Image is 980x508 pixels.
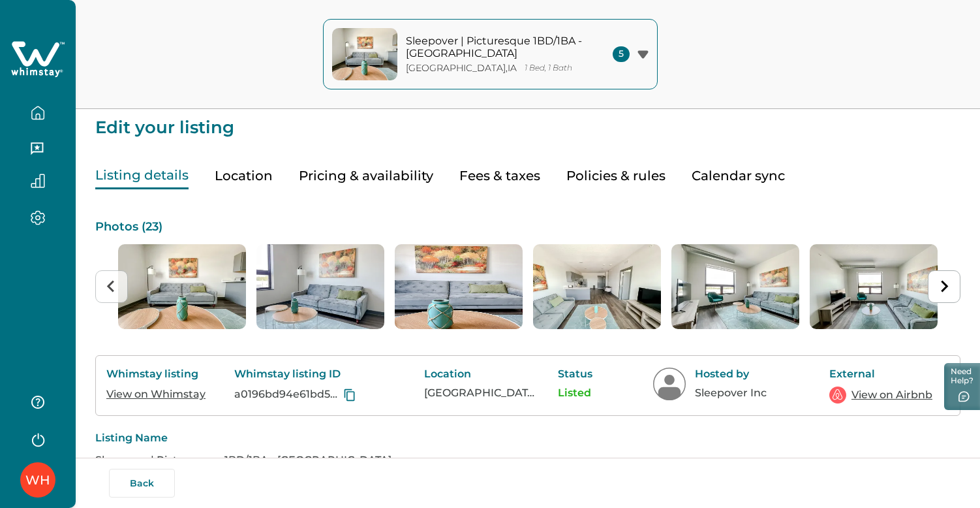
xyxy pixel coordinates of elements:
[25,464,50,496] div: Whimstay Host
[692,163,785,189] button: Calendar sync
[671,244,799,329] img: list-photos
[95,432,960,445] p: Listing Name
[558,387,630,400] p: Listed
[299,163,433,189] button: Pricing & availability
[928,270,960,303] button: Next slide
[109,469,175,498] button: Back
[851,387,932,403] a: View on Airbnb
[118,244,246,329] img: list-photos
[106,388,206,400] a: View on Whimstay
[234,388,341,401] p: a0196bd94e61bd5d33abc53f1885deae
[234,368,401,381] p: Whimstay listing ID
[395,244,523,329] img: list-photos
[256,244,384,329] img: list-photos
[406,35,582,60] p: Sleepover | Picturesque 1BD/1BA - [GEOGRAPHIC_DATA]
[95,270,128,303] button: Previous slide
[256,244,384,329] li: 2 of 23
[215,163,273,189] button: Location
[95,454,391,466] a: Sleepover | Picturesque 1BD/1BA - [GEOGRAPHIC_DATA]
[95,163,189,189] button: Listing details
[829,368,934,381] p: External
[558,368,630,381] p: Status
[533,244,661,329] img: list-photos
[95,105,960,136] p: Edit your listing
[95,221,960,234] p: Photos ( 23 )
[810,244,938,329] li: 6 of 23
[525,63,572,73] p: 1 Bed, 1 Bath
[323,19,658,89] button: property-coverSleepover | Picturesque 1BD/1BA - [GEOGRAPHIC_DATA][GEOGRAPHIC_DATA],IA1 Bed, 1 Bath5
[406,63,517,74] p: [GEOGRAPHIC_DATA] , IA
[533,244,661,329] li: 4 of 23
[332,28,397,80] img: property-cover
[459,163,540,189] button: Fees & taxes
[695,368,806,381] p: Hosted by
[695,387,806,400] p: Sleepover Inc
[613,46,630,62] span: 5
[106,368,211,381] p: Whimstay listing
[424,368,535,381] p: Location
[424,387,535,400] p: [GEOGRAPHIC_DATA], [GEOGRAPHIC_DATA], [GEOGRAPHIC_DATA]
[118,244,246,329] li: 1 of 23
[566,163,666,189] button: Policies & rules
[810,244,938,329] img: list-photos
[671,244,799,329] li: 5 of 23
[395,244,523,329] li: 3 of 23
